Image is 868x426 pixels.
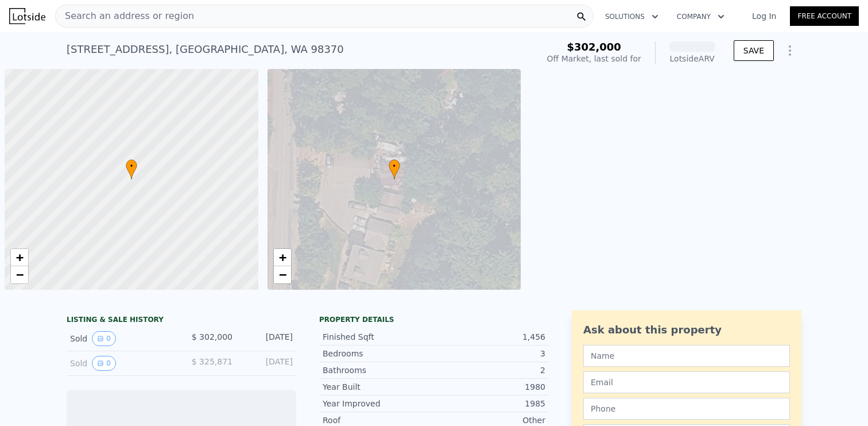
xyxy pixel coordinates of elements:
[16,250,24,264] span: +
[92,356,116,371] button: View historical data
[92,331,116,346] button: View historical data
[70,356,172,371] div: Sold
[567,41,621,53] span: $302,000
[126,159,137,179] div: •
[790,6,859,26] a: Free Account
[242,356,293,371] div: [DATE]
[274,249,291,266] a: Zoom in
[323,381,434,393] div: Year Built
[668,6,734,27] button: Company
[319,315,549,324] div: Property details
[389,159,400,179] div: •
[583,345,790,367] input: Name
[547,53,641,64] div: Off Market, last sold for
[242,331,293,346] div: [DATE]
[11,249,28,266] a: Zoom in
[389,161,400,171] span: •
[67,41,344,57] div: [STREET_ADDRESS] , [GEOGRAPHIC_DATA] , WA 98370
[67,315,296,327] div: LISTING & SALE HISTORY
[434,398,545,409] div: 1985
[434,364,545,376] div: 2
[434,348,545,359] div: 3
[434,415,545,426] div: Other
[323,331,434,343] div: Finished Sqft
[192,357,232,366] span: $ 325,871
[9,8,45,24] img: Lotside
[274,266,291,283] a: Zoom out
[323,398,434,409] div: Year Improved
[583,398,790,420] input: Phone
[734,40,774,61] button: SAVE
[738,10,790,22] a: Log In
[583,322,790,338] div: Ask about this property
[434,331,545,343] div: 1,456
[70,331,172,346] div: Sold
[278,250,286,264] span: +
[323,415,434,426] div: Roof
[192,332,232,341] span: $ 302,000
[669,53,715,64] div: Lotside ARV
[323,348,434,359] div: Bedrooms
[583,371,790,393] input: Email
[434,381,545,393] div: 1980
[56,9,194,23] span: Search an address or region
[126,161,137,171] span: •
[596,6,668,27] button: Solutions
[278,267,286,282] span: −
[11,266,28,283] a: Zoom out
[16,267,24,282] span: −
[323,364,434,376] div: Bathrooms
[778,39,801,62] button: Show Options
